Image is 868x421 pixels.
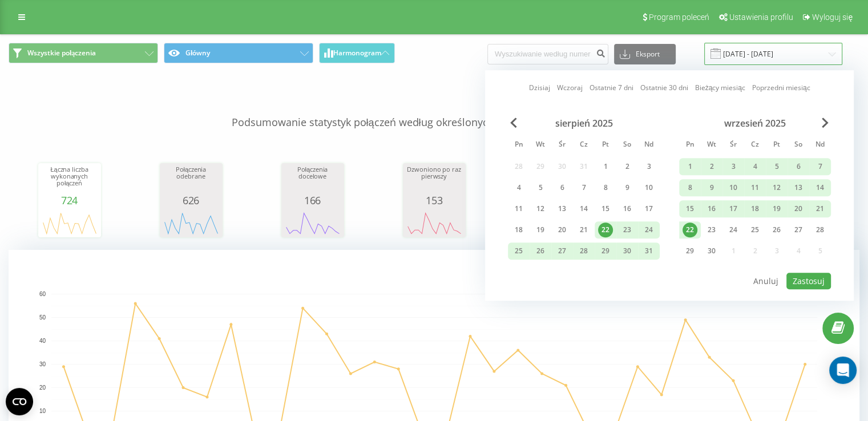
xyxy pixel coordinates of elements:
[163,166,220,195] div: Połączenia odebrane
[722,179,744,196] div: śr 10 wrz 2025
[510,118,517,128] span: Previous Month
[573,179,595,196] div: czw 7 sie 2025
[746,137,764,154] abbr: czwartek
[163,195,220,206] div: 626
[576,222,591,237] div: 21
[319,43,395,63] button: Harmonogram
[551,221,573,238] div: śr 20 sie 2025
[616,158,638,175] div: sob 2 sie 2025
[620,159,635,174] div: 2
[768,137,785,154] abbr: piątek
[39,338,46,344] text: 40
[533,222,548,237] div: 19
[809,221,831,238] div: ndz 28 wrz 2025
[748,180,762,195] div: 11
[638,221,660,238] div: ndz 24 sie 2025
[595,158,616,175] div: pt 1 sie 2025
[744,179,766,196] div: czw 11 wrz 2025
[683,244,697,258] div: 29
[791,222,806,237] div: 27
[701,200,722,217] div: wt 16 wrz 2025
[530,221,551,238] div: wt 19 sie 2025
[41,206,98,240] svg: A chart.
[576,244,591,258] div: 28
[554,137,571,154] abbr: środa
[532,137,549,154] abbr: wtorek
[284,166,341,195] div: Połączenia docelowe
[576,201,591,216] div: 14
[164,43,313,63] button: Główny
[27,48,96,58] span: Wszystkie połączenia
[701,242,722,260] div: wt 30 wrz 2025
[6,388,33,415] button: Open CMP widget
[769,159,784,174] div: 5
[766,200,788,217] div: pt 19 wrz 2025
[640,83,688,94] a: Ostatnie 30 dni
[511,201,526,216] div: 11
[39,408,46,414] text: 10
[510,137,527,154] abbr: poniedziałek
[725,137,742,154] abbr: środa
[638,242,660,260] div: ndz 31 sie 2025
[683,222,697,237] div: 22
[575,137,592,154] abbr: czwartek
[748,222,762,237] div: 25
[748,201,762,216] div: 18
[508,242,530,260] div: pon 25 sie 2025
[638,200,660,217] div: ndz 17 sie 2025
[9,43,158,63] button: Wszystkie połączenia
[726,201,741,216] div: 17
[551,200,573,217] div: śr 13 sie 2025
[704,159,719,174] div: 2
[788,158,809,175] div: sob 6 wrz 2025
[809,200,831,217] div: ndz 21 wrz 2025
[641,159,656,174] div: 3
[791,159,806,174] div: 6
[555,222,570,237] div: 20
[511,222,526,237] div: 18
[695,83,745,94] a: Bieżący miesiąc
[641,244,656,258] div: 31
[679,242,701,260] div: pon 29 wrz 2025
[683,201,697,216] div: 15
[595,221,616,238] div: pt 22 sie 2025
[616,242,638,260] div: sob 30 sie 2025
[619,137,636,154] abbr: sobota
[530,179,551,196] div: wt 5 sie 2025
[704,180,719,195] div: 9
[595,200,616,217] div: pt 15 sie 2025
[679,158,701,175] div: pon 1 wrz 2025
[598,201,613,216] div: 15
[649,13,709,22] span: Program poleceń
[573,200,595,217] div: czw 14 sie 2025
[769,201,784,216] div: 19
[809,179,831,196] div: ndz 14 wrz 2025
[598,180,613,195] div: 8
[620,201,635,216] div: 16
[726,159,741,174] div: 3
[813,201,827,216] div: 21
[595,242,616,260] div: pt 29 sie 2025
[704,222,719,237] div: 23
[726,222,741,237] div: 24
[551,242,573,260] div: śr 27 sie 2025
[786,273,831,289] button: Zastosuj
[744,158,766,175] div: czw 4 wrz 2025
[284,195,341,206] div: 166
[284,206,341,240] svg: A chart.
[812,13,853,22] span: Wyloguj się
[614,44,676,64] button: Eksport
[533,180,548,195] div: 5
[620,222,635,237] div: 23
[573,221,595,238] div: czw 21 sie 2025
[683,180,697,195] div: 8
[508,221,530,238] div: pon 18 sie 2025
[39,384,46,391] text: 20
[41,166,98,195] div: Łączna liczba wykonanych połączeń
[766,221,788,238] div: pt 26 wrz 2025
[812,137,829,154] abbr: niedziela
[679,221,701,238] div: pon 22 wrz 2025
[39,361,46,367] text: 30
